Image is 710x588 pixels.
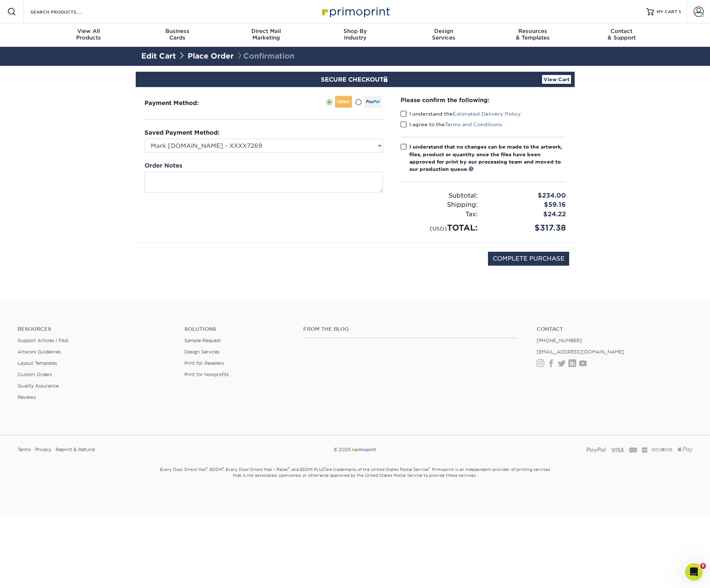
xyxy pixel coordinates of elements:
[133,28,222,34] span: Business
[144,100,217,106] h3: Payment Method:
[445,121,502,127] a: Terms and Conditions
[319,4,392,19] img: Primoprint
[141,52,176,60] a: Edit Cart
[44,23,133,47] a: View AllProducts
[577,28,666,34] span: Contact
[236,52,294,60] span: Confirmation
[399,28,488,34] span: Design
[311,28,399,34] span: Shop By
[483,222,571,234] div: $317.38
[488,23,577,47] a: Resources& Templates
[133,23,222,47] a: BusinessCards
[184,372,229,377] a: Print for Nonprofits
[44,28,133,34] span: View All
[18,394,36,400] a: Reviews
[311,28,399,41] div: Industry
[2,566,62,585] iframe: Google Customer Reviews
[18,326,173,332] h4: Resources
[429,467,430,470] sup: ®
[488,28,577,41] div: & Templates
[399,23,488,47] a: DesignServices
[401,110,521,117] label: I understand the
[141,464,569,496] small: Every Door Direct Mail , EDDM , Every Door Direct Mail – Retail , and EDDM PLUS are trademarks of...
[18,372,52,377] a: Custom Orders
[409,143,566,173] div: I understand that no changes can be made to the artwork, files, product or quantity once the file...
[222,28,311,41] div: Marketing
[685,563,703,581] iframe: Intercom live chat
[133,28,222,41] div: Cards
[303,326,517,332] h4: From the Blog
[141,252,178,273] img: DigiCert Secured Site Seal
[321,76,390,83] span: SECURE CHECKOUT
[395,210,483,219] div: Tax:
[401,121,502,128] label: I agree to the
[44,28,133,41] div: Products
[30,7,101,16] input: SEARCH PRODUCTS.....
[311,23,399,47] a: Shop ByIndustry
[483,210,571,219] div: $24.22
[188,52,234,60] a: Place Order
[577,23,666,47] a: Contact& Support
[399,28,488,41] div: Services
[222,23,311,47] a: Direct MailMarketing
[288,467,289,470] sup: ®
[222,28,311,34] span: Direct Mail
[483,200,571,210] div: $59.16
[577,28,666,41] div: & Support
[537,349,624,355] a: [EMAIL_ADDRESS][DOMAIN_NAME]
[222,467,223,470] sup: ®
[144,128,219,137] label: Saved Payment Method:
[537,338,582,343] a: [PHONE_NUMBER]
[395,200,483,210] div: Shipping:
[324,467,326,470] sup: ®
[56,444,95,455] a: Reprint & Refund
[351,447,376,452] img: Primoprint
[395,191,483,201] div: Subtotal:
[206,467,207,470] sup: ®
[395,222,483,234] div: TOTAL:
[18,444,31,455] a: Terms
[18,349,61,355] a: Artwork Guidelines
[241,444,469,455] div: © 2025
[657,9,677,15] span: MY CART
[483,191,571,201] div: $234.00
[184,338,221,343] a: Sample Request
[679,9,681,14] span: 1
[430,225,447,232] small: (USD)
[184,326,293,332] h4: Solutions
[18,383,59,389] a: Quality Assurance
[144,161,182,170] label: Order Notes
[542,75,571,84] a: View Cart
[700,563,706,569] span: 8
[18,360,57,366] a: Layout Templates
[488,28,577,34] span: Resources
[35,444,51,455] a: Privacy
[184,349,219,355] a: Design Services
[537,326,692,332] a: Contact
[18,338,68,343] a: Support Articles | FAQ
[453,111,521,117] a: Estimated Delivery Policy
[488,252,569,266] input: COMPLETE PURCHASE
[401,96,566,104] div: Please confirm the following:
[184,360,224,366] a: Print for Resellers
